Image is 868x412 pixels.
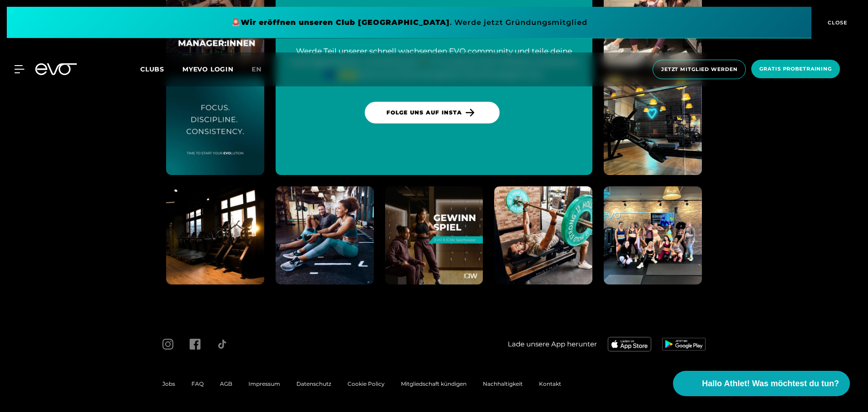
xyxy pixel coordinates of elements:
img: evofitness instagram [166,77,264,175]
span: CLOSE [825,19,848,27]
img: evofitness instagram [604,77,702,175]
a: MYEVO LOGIN [182,65,234,73]
img: evofitness instagram [604,186,702,284]
img: evofitness instagram [494,186,592,284]
a: Kontakt [539,380,561,387]
a: Clubs [140,65,182,73]
a: AGB [220,380,232,387]
span: Lade unsere App herunter [508,339,597,350]
a: FAQ [191,380,204,387]
img: evofitness instagram [385,186,483,284]
a: Jetzt Mitglied werden [650,60,749,79]
a: Jobs [162,380,175,387]
a: Gratis Probetraining [749,60,843,79]
button: CLOSE [811,7,861,38]
img: evofitness app [662,338,706,350]
a: Cookie Policy [348,380,385,387]
button: Hallo Athlet! Was möchtest du tun? [673,371,850,396]
img: evofitness app [608,337,651,351]
a: en [252,64,272,75]
span: Hallo Athlet! Was möchtest du tun? [702,378,839,390]
a: Datenschutz [296,380,331,387]
a: FOLGE UNS AUF INSTA [365,102,499,123]
a: Mitgliedschaft kündigen [401,380,467,387]
img: evofitness instagram [166,186,264,284]
span: Gratis Probetraining [759,65,832,73]
span: Jetzt Mitglied werden [661,66,737,73]
span: FOLGE UNS AUF INSTA [386,109,462,117]
img: evofitness instagram [276,186,374,284]
a: Impressum [248,380,280,387]
span: Clubs [140,65,164,73]
span: en [252,65,262,73]
a: Nachhaltigkeit [483,380,523,387]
